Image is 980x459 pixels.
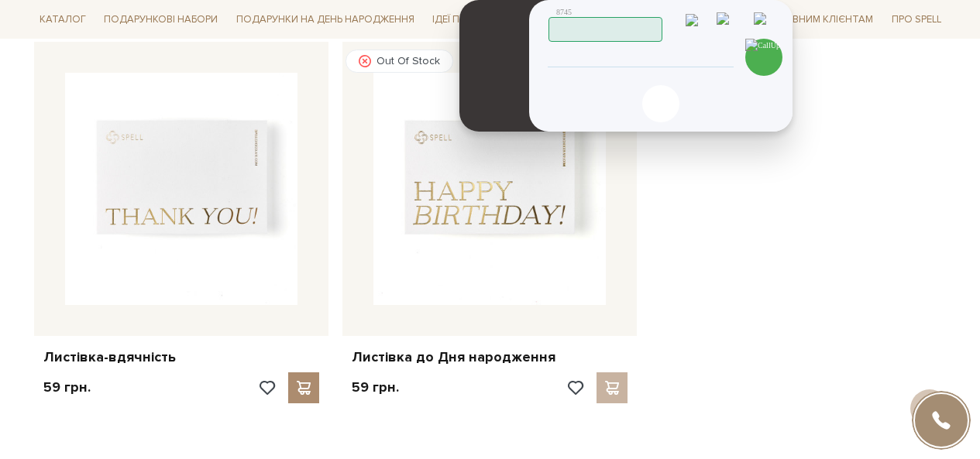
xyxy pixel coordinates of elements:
[33,8,92,32] span: Каталог
[230,8,421,32] span: Подарунки на День народження
[346,50,453,73] div: Out Of Stock
[426,8,522,32] span: Ідеї подарунків
[65,73,297,305] img: Листівка-вдячність
[352,348,628,366] a: Листівка до Дня народження
[885,8,947,32] span: Про Spell
[43,379,91,396] p: 59 грн.
[98,8,224,32] span: Подарункові набори
[43,348,319,366] a: Листівка-вдячність
[727,6,879,33] a: Корпоративним клієнтам
[373,73,606,305] img: Листівка до Дня народження
[352,379,399,396] p: 59 грн.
